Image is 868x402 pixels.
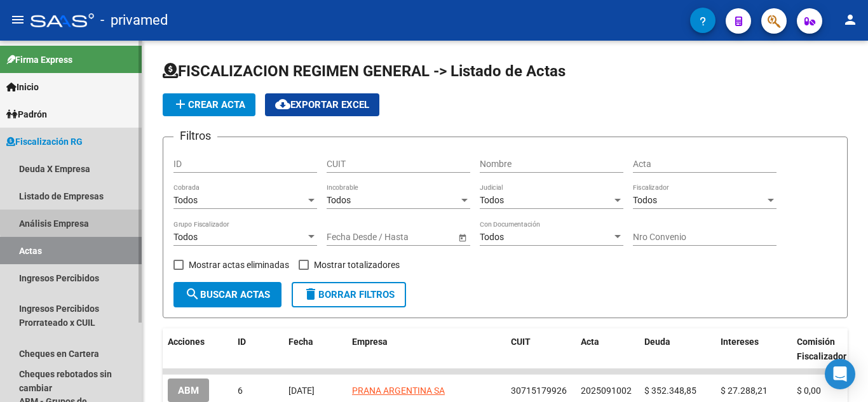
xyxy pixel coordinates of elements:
[275,97,290,112] mat-icon: cloud_download
[163,62,566,80] span: FISCALIZACION REGIMEN GENERAL -> Listado de Actas
[173,282,281,307] button: Buscar Actas
[581,385,632,396] span: 2025091002
[384,232,446,243] input: Fecha fin
[168,337,205,347] span: Acciones
[576,328,639,370] datatable-header-cell: Acta
[352,337,388,347] span: Empresa
[275,99,369,111] span: Exportar EXCEL
[511,385,567,396] span: 30715179926
[173,232,198,242] span: Todos
[721,385,768,396] span: $ 27.288,21
[511,337,531,347] span: CUIT
[303,286,318,302] mat-icon: delete
[163,93,255,116] button: Crear Acta
[581,337,599,347] span: Acta
[644,385,696,396] span: $ 352.348,85
[327,195,351,205] span: Todos
[288,337,313,347] span: Fecha
[456,231,469,244] button: Open calendar
[189,257,289,272] span: Mostrar actas eliminadas
[238,337,246,347] span: ID
[265,93,379,116] button: Exportar EXCEL
[303,289,395,300] span: Borrar Filtros
[6,80,39,94] span: Inicio
[797,385,821,396] span: $ 0,00
[347,328,506,370] datatable-header-cell: Empresa
[352,385,445,396] span: PRANA ARGENTINA SA
[185,286,200,302] mat-icon: search
[100,6,168,34] span: - privamed
[292,282,406,307] button: Borrar Filtros
[6,135,83,149] span: Fiscalización RG
[327,232,373,243] input: Fecha inicio
[6,107,47,121] span: Padrón
[506,328,576,370] datatable-header-cell: CUIT
[178,385,199,396] span: ABM
[314,257,400,272] span: Mostrar totalizadores
[644,337,670,347] span: Deuda
[792,328,868,370] datatable-header-cell: Comisión Fiscalizador
[843,12,858,27] mat-icon: person
[173,195,198,205] span: Todos
[238,385,243,396] span: 6
[185,289,270,300] span: Buscar Actas
[163,328,233,370] datatable-header-cell: Acciones
[480,232,504,242] span: Todos
[173,99,245,111] span: Crear Acta
[233,328,283,370] datatable-header-cell: ID
[283,328,347,370] datatable-header-cell: Fecha
[639,328,715,370] datatable-header-cell: Deuda
[168,379,209,402] button: ABM
[825,359,855,389] div: Open Intercom Messenger
[633,195,657,205] span: Todos
[797,337,846,361] span: Comisión Fiscalizador
[715,328,792,370] datatable-header-cell: Intereses
[480,195,504,205] span: Todos
[10,12,25,27] mat-icon: menu
[288,385,315,396] span: [DATE]
[721,337,759,347] span: Intereses
[173,97,188,112] mat-icon: add
[173,127,217,145] h3: Filtros
[6,53,72,67] span: Firma Express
